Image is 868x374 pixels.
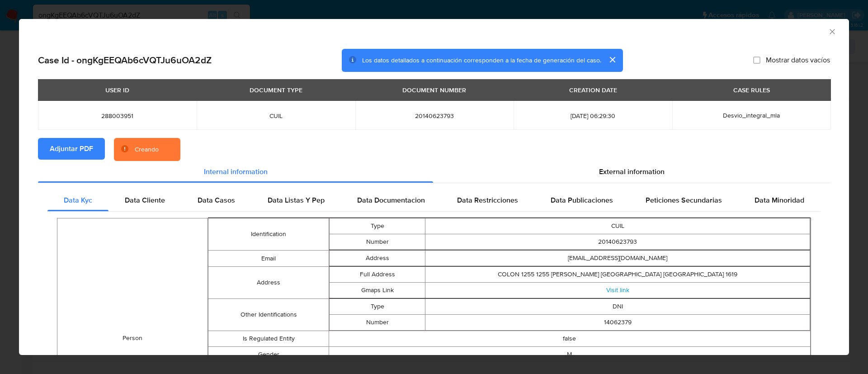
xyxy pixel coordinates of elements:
[135,145,159,154] div: Creando
[723,111,780,120] span: Desvio_integral_mla
[329,315,425,331] td: Number
[425,267,810,283] td: COLON 1255 1255 [PERSON_NAME] [GEOGRAPHIC_DATA] [GEOGRAPHIC_DATA] 1619
[362,56,601,65] span: Los datos detallados a continuación corresponden a la fecha de generación del caso.
[329,234,425,250] td: Number
[100,82,135,98] div: USER ID
[755,195,804,205] span: Data Minoridad
[198,195,235,205] span: Data Casos
[208,299,329,331] td: Other Identifications
[268,195,325,205] span: Data Listas Y Pep
[524,112,661,120] span: [DATE] 06:29:30
[425,315,810,331] td: 14062379
[244,82,308,98] div: DOCUMENT TYPE
[728,82,775,98] div: CASE RULES
[599,166,665,177] span: External information
[766,56,830,65] span: Mostrar datos vacíos
[19,19,849,355] div: closure-recommendation-modal
[828,27,836,35] button: Cerrar ventana
[564,82,623,98] div: CREATION DATE
[551,195,613,205] span: Data Publicaciones
[366,112,503,120] span: 20140623793
[646,195,722,205] span: Peticiones Secundarias
[208,218,329,251] td: Identification
[601,49,623,71] button: cerrar
[204,166,268,177] span: Internal information
[208,331,329,347] td: Is Regulated Entity
[208,251,329,267] td: Email
[64,195,92,205] span: Data Kyc
[208,112,344,120] span: CUIL
[329,251,425,266] td: Address
[329,299,425,315] td: Type
[397,82,472,98] div: DOCUMENT NUMBER
[38,54,212,66] h2: Case Id - ongKgEEQAb6cVQTJu6uOA2dZ
[606,285,629,294] a: Visit link
[47,189,821,211] div: Detailed internal info
[329,267,425,283] td: Full Address
[38,138,105,160] button: Adjuntar PDF
[208,347,329,363] td: Gender
[425,218,810,234] td: CUIL
[425,251,810,266] td: [EMAIL_ADDRESS][DOMAIN_NAME]
[208,267,329,299] td: Address
[125,195,165,205] span: Data Cliente
[49,112,186,120] span: 288003951
[425,299,810,315] td: DNI
[38,161,830,183] div: Detailed info
[357,195,425,205] span: Data Documentacion
[329,347,810,363] td: M
[50,139,93,159] span: Adjuntar PDF
[329,331,810,347] td: false
[753,57,760,64] input: Mostrar datos vacíos
[329,283,425,298] td: Gmaps Link
[457,195,518,205] span: Data Restricciones
[425,234,810,250] td: 20140623793
[329,218,425,234] td: Type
